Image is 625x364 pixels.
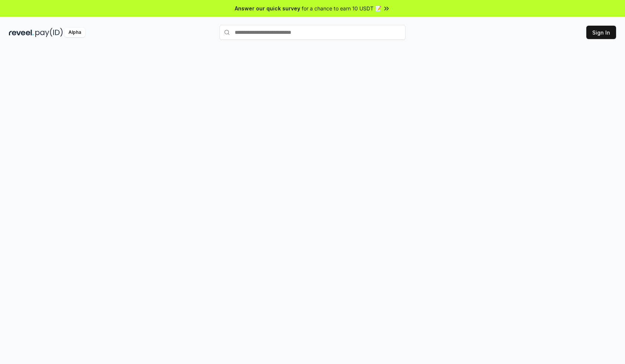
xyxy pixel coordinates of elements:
[235,4,300,12] span: Answer our quick survey
[302,4,381,12] span: for a chance to earn 10 USDT 📝
[9,28,34,37] img: reveel_dark
[64,28,85,37] div: Alpha
[586,26,616,39] button: Sign In
[35,28,63,37] img: pay_id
